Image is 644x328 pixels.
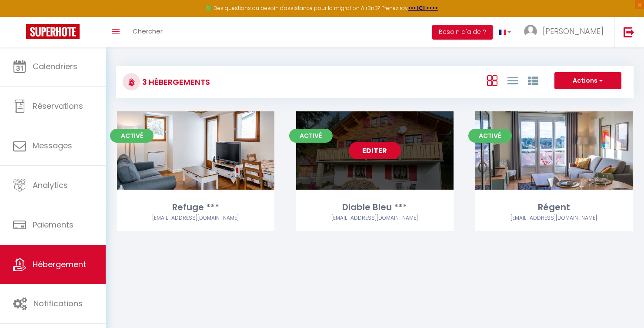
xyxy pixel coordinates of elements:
span: Activé [289,129,333,143]
a: ... [PERSON_NAME] [517,17,614,47]
span: Activé [468,129,512,143]
img: Super Booking [26,24,80,39]
div: Régent [475,201,633,214]
div: Airbnb [296,214,454,222]
span: Réservations [33,100,83,111]
a: Chercher [126,17,169,47]
img: ... [524,25,537,38]
a: >>> ICI <<<< [408,4,438,12]
a: Vue en Box [487,73,497,87]
span: Paiements [33,219,73,230]
span: Notifications [33,298,83,309]
span: Activé [110,129,153,143]
span: Messages [33,140,72,151]
span: Analytics [33,180,68,191]
span: Calendriers [33,61,77,72]
button: Besoin d'aide ? [432,25,493,40]
a: Vue en Liste [507,73,518,87]
div: Airbnb [117,214,274,222]
div: Diable Bleu *** [296,201,454,214]
button: Actions [554,72,621,90]
span: [PERSON_NAME] [543,26,604,37]
h3: 3 Hébergements [140,72,210,92]
span: Hébergement [33,259,86,270]
img: logout [624,27,634,37]
a: Vue par Groupe [528,73,538,87]
span: Chercher [133,27,163,36]
div: Airbnb [475,214,633,222]
a: Editer [349,142,401,159]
